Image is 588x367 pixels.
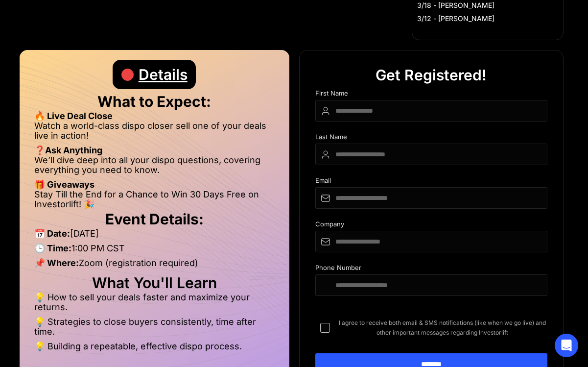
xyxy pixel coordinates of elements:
[34,243,71,253] strong: 🕒 Time:
[34,190,275,209] li: Stay Till the End for a Chance to Win 30 Days Free on Investorlift! 🎉
[338,318,548,338] span: I agree to receive both email & SMS notifications (like when we go live) and other important mess...
[315,264,548,274] div: Phone Number
[34,342,275,351] li: 💡 Building a repeatable, effective dispo process.
[34,229,275,244] li: [DATE]
[376,60,487,90] div: Get Registered!
[315,133,548,144] div: Last Name
[34,317,275,342] li: 💡 Strategies to close buyers consistently, time after time.
[34,155,275,180] li: We’ll dive deep into all your dispo questions, covering everything you need to know.
[34,278,275,288] h2: What You'll Learn
[105,210,204,228] strong: Event Details:
[34,293,275,317] li: 💡 How to sell your deals faster and maximize your returns.
[34,244,275,258] li: 1:00 PM CST
[34,179,94,190] strong: 🎁 Giveaways
[97,93,211,110] strong: What to Expect:
[34,258,79,268] strong: 📌 Where:
[34,111,113,121] strong: 🔥 Live Deal Close
[34,145,102,155] strong: ❓Ask Anything
[315,90,548,100] div: First Name
[555,334,578,357] div: Open Intercom Messenger
[34,228,70,239] strong: 📅 Date:
[34,258,275,273] li: Zoom (registration required)
[315,220,548,231] div: Company
[34,121,275,146] li: Watch a world-class dispo closer sell one of your deals live in action!
[315,177,548,187] div: Email
[139,60,188,89] div: Details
